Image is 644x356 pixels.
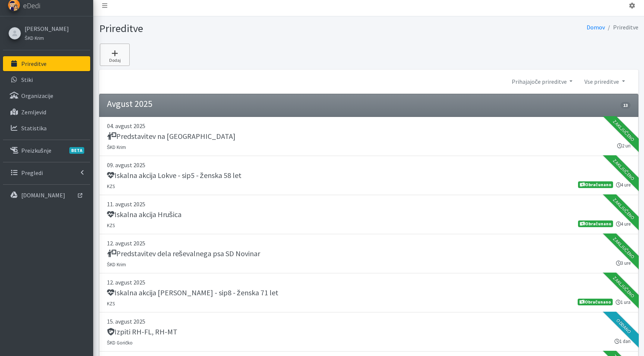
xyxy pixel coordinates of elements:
p: 04. avgust 2025 [107,121,631,130]
a: Stiki [3,72,90,87]
small: KZS [107,222,115,228]
p: 09. avgust 2025 [107,160,631,169]
p: 15. avgust 2025 [107,317,631,326]
a: Domov [587,23,605,31]
a: Dodaj [100,44,130,66]
a: PreizkušnjeBETA [3,143,90,158]
h5: Izpiti RH-FL, RH-MT [107,327,177,336]
a: 15. avgust 2025 Izpiti RH-FL, RH-MT ŠKD Goričko 1 dan Oddano [99,312,638,352]
a: ŠKD Krim [25,33,69,42]
small: ŠKD Krim [107,144,126,150]
small: ŠKD Krim [107,261,126,267]
p: Preizkušnje [21,147,51,154]
h5: Iskalna akcija Lokve - sip5 - ženska 58 let [107,171,241,180]
a: Organizacije [3,88,90,103]
h4: Avgust 2025 [107,99,152,109]
small: ŠKD Goričko [107,340,133,346]
p: Prireditve [21,60,47,67]
a: Zemljevid [3,105,90,120]
p: 12. avgust 2025 [107,278,631,287]
a: 12. avgust 2025 Predstavitev dela reševalnega psa SD Novinar ŠKD Krim 3 ure Zaključeno [99,234,638,273]
a: Prihajajoče prireditve [506,74,578,89]
li: Prireditve [605,22,638,33]
h5: Iskalna akcija Hrušica [107,210,181,219]
a: Vse prireditve [578,74,631,89]
p: 11. avgust 2025 [107,200,631,209]
a: [DOMAIN_NAME] [3,188,90,203]
a: 04. avgust 2025 Predstavitev na [GEOGRAPHIC_DATA] ŠKD Krim 2 uri Zaključeno [99,117,638,156]
p: Pregledi [21,169,43,177]
a: 09. avgust 2025 Iskalna akcija Lokve - sip5 - ženska 58 let KZS 4 ure Obračunano Zaključeno [99,156,638,195]
span: Obračunano [578,181,613,188]
h5: Iskalna akcija [PERSON_NAME] - sip8 - ženska 71 let [107,288,278,297]
span: Obračunano [578,299,612,305]
h5: Predstavitev dela reševalnega psa SD Novinar [107,249,260,258]
p: 12. avgust 2025 [107,239,631,248]
p: Statistika [21,124,47,132]
a: 12. avgust 2025 Iskalna akcija [PERSON_NAME] - sip8 - ženska 71 let KZS 1 ura Obračunano Zaključeno [99,273,638,312]
p: Zemljevid [21,108,46,116]
h5: Predstavitev na [GEOGRAPHIC_DATA] [107,132,236,141]
span: 13 [621,102,630,109]
small: KZS [107,183,115,189]
a: Pregledi [3,165,90,180]
h1: Prireditve [99,22,366,35]
p: Organizacije [21,92,53,99]
a: [PERSON_NAME] [25,24,69,33]
small: ŠKD Krim [25,35,44,41]
a: Statistika [3,121,90,136]
small: KZS [107,301,115,306]
p: [DOMAIN_NAME] [21,191,65,199]
p: Stiki [21,76,33,83]
span: Obračunano [578,220,613,227]
span: BETA [69,147,84,154]
a: 11. avgust 2025 Iskalna akcija Hrušica KZS 4 ure Obračunano Zaključeno [99,195,638,234]
a: Prireditve [3,56,90,71]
